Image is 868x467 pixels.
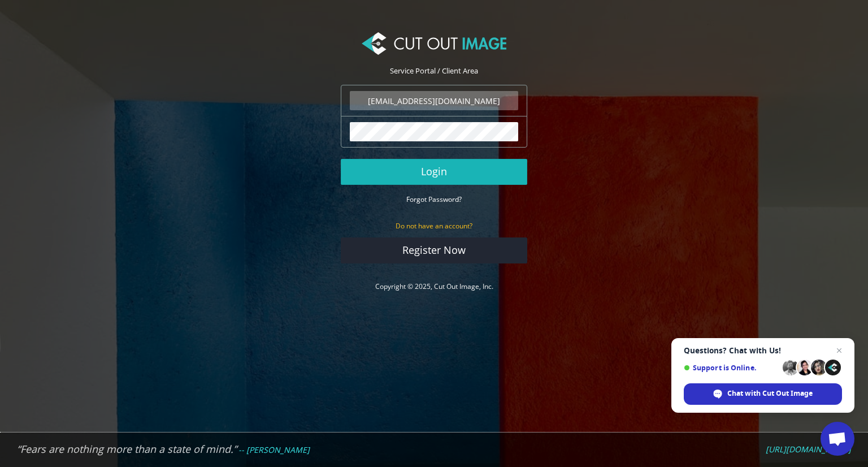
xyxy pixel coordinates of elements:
em: “Fears are nothing more than a state of mind.” [17,442,237,456]
a: Open chat [821,422,854,456]
small: Do not have an account? [396,221,472,231]
span: Chat with Cut Out Image [727,388,813,399]
span: Service Portal / Client Area [390,66,478,76]
input: Email Address [350,91,518,110]
span: Support is Online. [684,364,779,372]
span: Chat with Cut Out Image [684,383,842,405]
a: Forgot Password? [406,194,462,204]
img: Cut Out Image [362,32,506,55]
small: Forgot Password? [406,194,462,204]
em: [URL][DOMAIN_NAME] [766,444,851,455]
em: -- [PERSON_NAME] [238,444,310,455]
span: Questions? Chat with Us! [684,346,842,355]
a: Register Now [341,237,527,263]
a: Copyright © 2025, Cut Out Image, Inc. [375,282,493,291]
button: Login [341,159,527,185]
a: [URL][DOMAIN_NAME] [766,444,851,455]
